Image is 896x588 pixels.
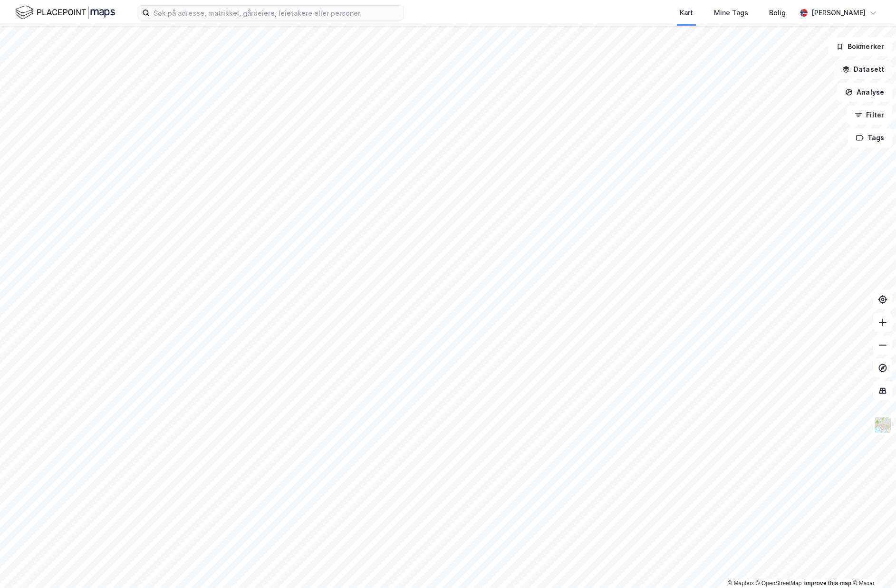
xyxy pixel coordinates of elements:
div: Mine Tags [714,7,748,19]
button: Analyse [837,83,892,102]
button: Bokmerker [828,37,892,56]
iframe: Chat Widget [848,542,896,588]
button: Datasett [834,60,892,79]
a: Improve this map [804,580,851,587]
button: Filter [847,106,892,125]
img: logo.f888ab2527a4732fd821a326f86c7f29.svg [15,4,115,21]
img: Z [874,416,892,434]
div: [PERSON_NAME] [811,7,866,19]
a: Mapbox [728,580,754,587]
div: Kart [680,7,693,19]
input: Søk på adresse, matrikkel, gårdeiere, leietakere eller personer [150,6,404,20]
div: Bolig [769,7,786,19]
button: Tags [848,128,892,147]
a: OpenStreetMap [756,580,802,587]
